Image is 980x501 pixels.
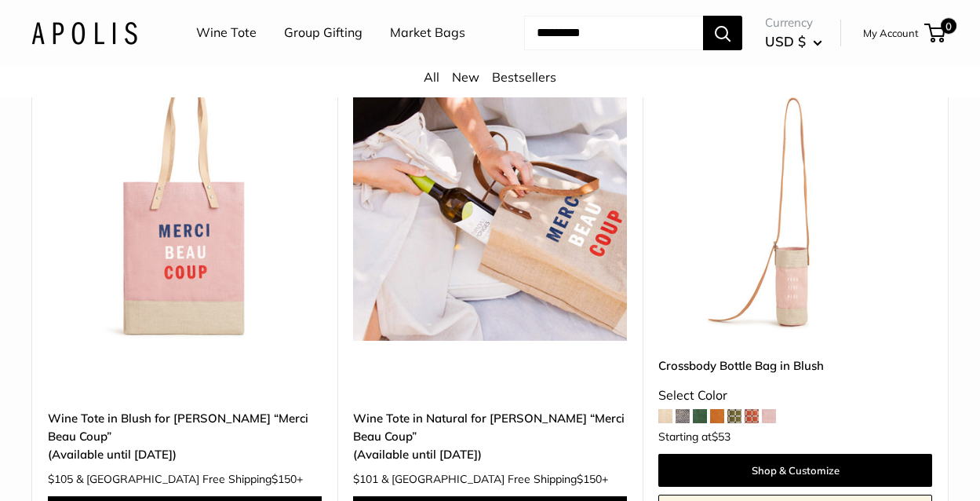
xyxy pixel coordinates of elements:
[196,21,257,45] a: Wine Tote
[284,21,362,45] a: Group Gifting
[424,69,439,85] a: All
[765,29,822,54] button: USD $
[353,67,627,341] img: Wine Tote in Natural for Clare V. “Merci Beau Coup”
[48,472,73,486] span: $105
[390,21,465,45] a: Market Bags
[577,472,602,486] span: $150
[658,431,730,442] span: Starting at
[492,69,556,85] a: Bestsellers
[765,12,822,34] span: Currency
[941,18,956,34] span: 0
[31,21,137,44] img: Apolis
[353,67,627,341] a: Wine Tote in Natural for Clare V. “Merci Beau Coup”Wine Tote in Natural for Clare V. “Merci Beau ...
[381,474,608,485] span: & [GEOGRAPHIC_DATA] Free Shipping +
[353,409,627,464] a: Wine Tote in Natural for [PERSON_NAME] “Merci Beau Coup”(Available until [DATE])
[926,24,945,42] a: 0
[658,67,932,341] img: Crossbody Bottle Bag in Blush
[524,16,703,50] input: Search...
[76,474,303,485] span: & [GEOGRAPHIC_DATA] Free Shipping +
[658,454,932,487] a: Shop & Customize
[48,409,322,464] a: Wine Tote in Blush for [PERSON_NAME] “Merci Beau Coup”(Available until [DATE])
[353,472,378,486] span: $101
[712,430,730,444] span: $53
[703,16,742,50] button: Search
[452,69,479,85] a: New
[271,472,297,486] span: $150
[658,384,932,408] div: Select Color
[48,67,322,341] img: Wine Tote in Blush for Clare V. “Merci Beau Coup”
[863,24,919,42] a: My Account
[48,67,322,341] a: Wine Tote in Blush for Clare V. “Merci Beau Coup”description_Clare V in her CA studio
[658,67,932,341] a: Crossbody Bottle Bag in BlushCrossbody Bottle Bag in Blush
[765,33,806,49] span: USD $
[658,357,932,375] a: Crossbody Bottle Bag in Blush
